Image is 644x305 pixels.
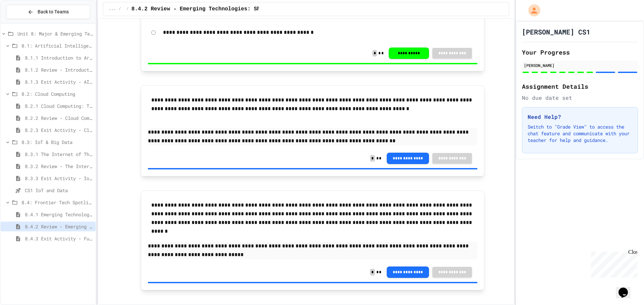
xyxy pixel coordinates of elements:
span: 8.2.3 Exit Activity - Cloud Service Detective [25,127,93,134]
h3: Need Help? [528,113,632,121]
span: Unit 8: Major & Emerging Technologies [17,30,93,37]
p: Switch to "Grade View" to access the chat feature and communicate with your teacher for help and ... [528,124,632,144]
iframe: chat widget [588,249,637,278]
span: 8.4.3 Exit Activity - Future Tech Challenge [25,235,93,242]
span: / [118,6,121,12]
span: 8.3.2 Review - The Internet of Things and Big Data [25,163,93,170]
span: 8.3: IoT & Big Data [21,139,93,146]
div: My Account [521,3,542,18]
h2: Your Progress [522,48,638,57]
span: 8.2.1 Cloud Computing: Transforming the Digital World [25,102,93,109]
span: 8.3.3 Exit Activity - IoT Data Detective Challenge [25,175,93,182]
h2: Assignment Details [522,82,638,91]
span: Back to Teams [38,8,69,15]
div: No due date set [522,94,638,102]
span: 8.4: Frontier Tech Spotlight [21,199,93,206]
span: 8.1.2 Review - Introduction to Artificial Intelligence [25,66,93,73]
span: / [126,6,129,12]
span: 8.2.2 Review - Cloud Computing [25,115,93,122]
span: CS1 IoT and Data [25,187,93,194]
span: 8.1.3 Exit Activity - AI Detective [25,78,93,85]
span: 8.1: Artificial Intelligence Basics [21,42,93,49]
span: 8.4.2 Review - Emerging Technologies: Shaping Our Digital Future [131,5,338,13]
div: [PERSON_NAME] [524,62,636,68]
h1: [PERSON_NAME] CS1 [522,27,590,36]
div: Chat with us now!Close [3,3,46,43]
span: ... [109,6,116,12]
span: 8.1.1 Introduction to Artificial Intelligence [25,54,93,61]
span: 8.2: Cloud Computing [21,90,93,97]
span: 8.4.2 Review - Emerging Technologies: Shaping Our Digital Future [25,223,93,230]
span: 8.3.1 The Internet of Things and Big Data: Our Connected Digital World [25,151,93,158]
span: 8.4.1 Emerging Technologies: Shaping Our Digital Future [25,211,93,218]
iframe: chat widget [616,278,637,298]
